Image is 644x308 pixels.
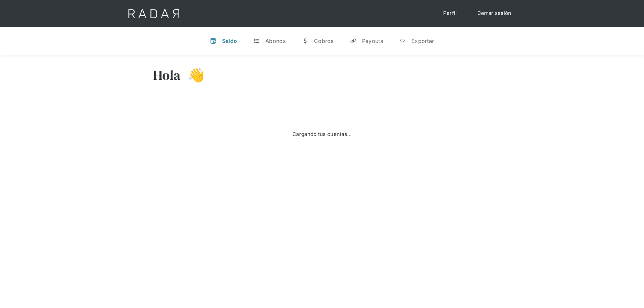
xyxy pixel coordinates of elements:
div: Cobros [314,38,334,44]
h3: Hola [153,67,181,84]
div: y [350,38,357,44]
div: Saldo [222,38,237,44]
div: Abonos [265,38,286,44]
a: Cerrar sesión [471,7,518,20]
div: v [210,38,217,44]
a: Perfil [436,7,464,20]
div: t [253,38,260,44]
div: w [302,38,309,44]
h3: 👋 [181,67,205,84]
div: Exportar [411,38,434,44]
div: n [399,38,406,44]
div: Payouts [362,38,383,44]
div: Cargando tus cuentas... [292,131,352,138]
